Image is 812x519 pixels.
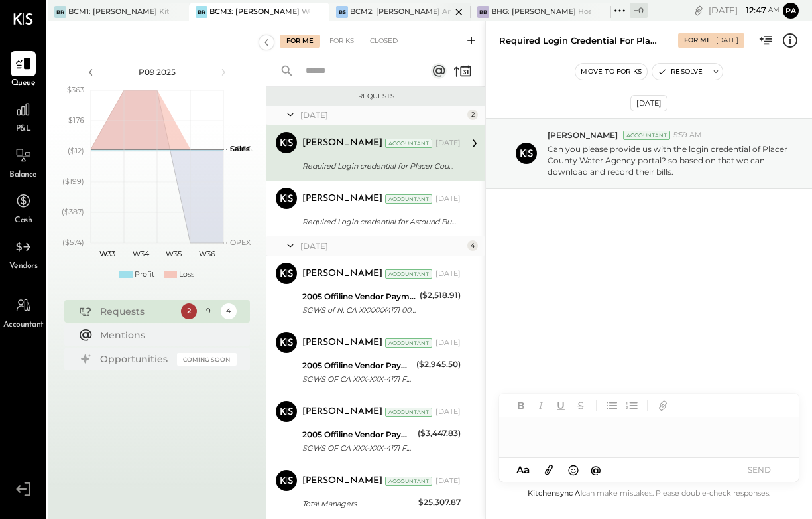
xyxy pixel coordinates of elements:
[524,463,530,476] span: a
[416,358,461,371] div: ($2,945.50)
[512,463,534,477] button: Aa
[654,397,671,414] button: Add URL
[280,35,320,48] div: For Me
[630,95,667,111] div: [DATE]
[732,461,785,479] button: SEND
[273,92,479,101] div: Requests
[62,238,84,247] text: ($574)
[548,143,789,177] p: Can you please provide us with the login credential of Placer County Water Agency portal? so base...
[302,137,382,150] div: [PERSON_NAME]
[221,303,237,319] div: 4
[385,338,432,348] div: Accountant
[177,353,237,366] div: Coming Soon
[385,194,432,204] div: Accountant
[587,461,605,478] button: @
[572,397,589,414] button: Strikethrough
[181,303,197,319] div: 2
[716,36,738,45] div: [DATE]
[302,497,414,510] div: Total Managers
[630,3,648,18] div: + 0
[1,97,46,135] a: P&L
[302,336,382,350] div: [PERSON_NAME]
[467,110,478,120] div: 2
[9,261,38,273] span: Vendors
[15,215,32,227] span: Cash
[135,269,154,280] div: Profit
[1,143,46,181] a: Balance
[768,5,780,15] span: am
[548,129,618,141] span: [PERSON_NAME]
[302,290,416,303] div: 2005 Offiline Vendor Payments
[591,463,601,476] span: @
[603,397,620,414] button: Unordered List
[302,303,416,317] div: SGWS of N. CA XXXXXX4171 00082 SGWS of N. CA XXXXXX4171 XXXXXX5814 [DATE] TRACE#-02
[302,406,382,419] div: [PERSON_NAME]
[62,207,84,216] text: ($387)
[418,427,461,440] div: ($3,447.83)
[302,359,412,372] div: 2005 Offiline Vendor Payments
[62,177,84,186] text: ($199)
[385,139,432,148] div: Accountant
[300,240,464,252] div: [DATE]
[99,249,115,258] text: W33
[302,267,382,281] div: [PERSON_NAME]
[9,169,37,181] span: Balance
[100,329,230,342] div: Mentions
[435,407,461,417] div: [DATE]
[1,188,46,227] a: Cash
[230,238,251,247] text: OPEX
[198,249,215,258] text: W36
[16,123,31,135] span: P&L
[499,35,660,47] div: Required Login credential for Placer County Water Agency!
[652,64,708,80] button: Resolve
[336,6,348,18] div: BS
[68,115,84,125] text: $176
[100,352,170,366] div: Opportunities
[512,397,530,414] button: Bold
[552,397,569,414] button: Underline
[302,428,414,441] div: 2005 Offiline Vendor Payments
[418,496,461,509] div: $25,307.87
[302,192,382,206] div: [PERSON_NAME]
[420,289,461,302] div: ($2,518.91)
[673,130,702,141] span: 5:59 AM
[740,4,766,17] span: 12 : 47
[623,131,670,140] div: Accountant
[179,269,194,280] div: Loss
[491,7,592,17] div: BHG: [PERSON_NAME] Hospitality Group, LLC
[709,4,780,17] div: [DATE]
[166,249,182,258] text: W35
[385,477,432,486] div: Accountant
[435,269,461,279] div: [DATE]
[435,194,461,204] div: [DATE]
[532,397,550,414] button: Italic
[350,7,451,17] div: BCM2: [PERSON_NAME] American Cooking
[209,7,310,17] div: BCM3: [PERSON_NAME] Westside Grill
[196,6,207,18] div: BR
[54,6,66,18] div: BR
[467,240,478,251] div: 4
[435,476,461,486] div: [DATE]
[435,138,461,149] div: [DATE]
[101,66,213,78] div: P09 2025
[385,408,432,417] div: Accountant
[575,64,647,80] button: Move to for ks
[477,6,489,18] div: BB
[302,475,382,488] div: [PERSON_NAME]
[783,3,799,19] button: Pa
[300,110,464,121] div: [DATE]
[132,249,149,258] text: W34
[1,293,46,331] a: Accountant
[3,319,44,331] span: Accountant
[684,36,711,45] div: For Me
[385,269,432,279] div: Accountant
[67,85,84,94] text: $363
[302,159,457,173] div: Required Login credential for Placer County Water Agency!
[68,7,169,17] div: BCM1: [PERSON_NAME] Kitchen Bar Market
[230,144,250,153] text: Sales
[302,441,414,455] div: SGWS OF CA XXX-XXX-4171 FL XXXX1002
[692,3,705,17] div: copy link
[363,35,404,48] div: Closed
[201,303,217,319] div: 9
[68,146,84,155] text: ($12)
